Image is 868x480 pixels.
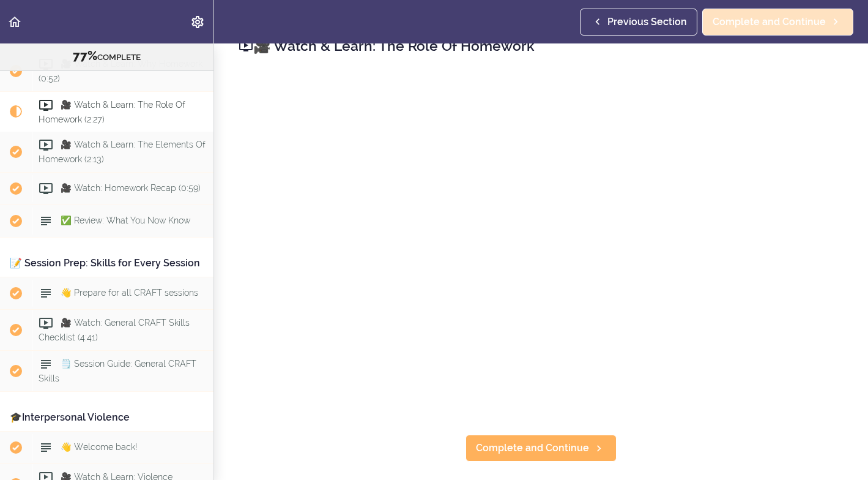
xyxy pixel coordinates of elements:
a: Previous Section [580,9,697,36]
iframe: Video Player [239,75,844,415]
span: 77% [73,48,97,63]
span: ✅ Review: What You Now Know [61,216,190,226]
span: 🎥 Watch: Homework Recap (0:59) [61,184,201,193]
div: COMPLETE [15,48,198,64]
span: 🎥 Watch & Learn: The Role Of Homework (2:27) [39,100,185,124]
span: 👋 Prepare for all CRAFT sessions [61,288,198,298]
span: Previous Section [607,15,687,29]
a: Complete and Continue [466,435,617,462]
svg: Back to course curriculum [7,15,22,29]
span: 🎥 Watch & Learn: The Elements Of Homework (2:13) [39,140,206,164]
span: 👋 Welcome back! [61,443,137,452]
a: Complete and Continue [702,9,853,36]
span: Complete and Continue [476,441,589,456]
span: Complete and Continue [713,15,826,29]
span: 🎥 Watch: General CRAFT Skills Checklist (4:41) [39,318,190,342]
svg: Settings Menu [190,15,205,29]
h2: 🎥 Watch & Learn: The Role Of Homework [239,36,844,56]
span: 🗒️ Session Guide: General CRAFT Skills [39,359,196,383]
